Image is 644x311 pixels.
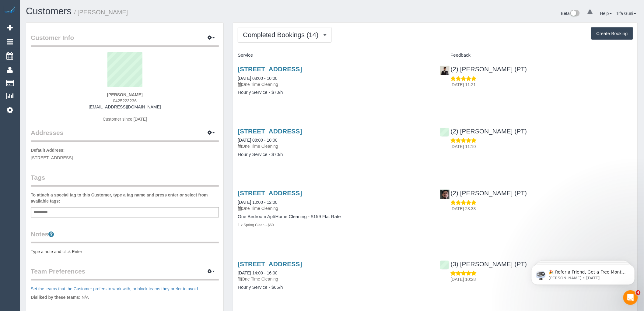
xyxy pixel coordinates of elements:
[440,66,450,75] img: (2) Azwad Raza (PT)
[31,155,73,160] span: [STREET_ADDRESS]
[31,230,219,243] legend: Notes
[238,138,277,143] a: [DATE] 08:00 - 10:00
[113,98,137,103] span: 0425223236
[570,10,580,18] img: New interface
[238,152,431,157] h4: Hourly Service - $70/h
[636,290,641,295] span: 4
[238,128,302,135] a: [STREET_ADDRESS]
[238,76,277,81] a: [DATE] 08:00 - 10:00
[107,92,142,97] strong: [PERSON_NAME]
[238,143,431,149] p: One Time Cleaning
[238,90,431,95] h4: Hourly Service - $70/h
[238,205,431,211] p: One Time Cleaning
[600,11,612,16] a: Help
[31,147,65,153] label: Default Address:
[238,285,431,290] h4: Hourly Service - $65/h
[31,173,219,187] legend: Tags
[31,33,219,47] legend: Customer Info
[82,295,89,300] span: N/A
[440,128,527,135] a: (2) [PERSON_NAME] (PT)
[31,286,198,291] a: Set the teams that the Customer prefers to work with, or block teams they prefer to avoid
[31,294,80,300] label: Disliked by these teams:
[238,189,302,196] a: [STREET_ADDRESS]
[591,27,633,40] button: Create Booking
[440,260,527,267] a: (3) [PERSON_NAME] (PT)
[451,143,633,150] p: [DATE] 11:10
[522,252,644,295] iframe: Intercom notifications message
[451,276,633,282] p: [DATE] 10:28
[238,65,302,72] a: [STREET_ADDRESS]
[623,290,638,305] iframe: Intercom live chat
[451,82,633,88] p: [DATE] 11:21
[31,249,219,255] pre: Type a note and click Enter
[31,192,219,204] label: To attach a special tag to this Customer, type a tag name and press enter or select from availabl...
[440,53,633,58] h4: Feedback
[4,6,16,15] img: Automaid Logo
[89,104,161,109] a: [EMAIL_ADDRESS][DOMAIN_NAME]
[238,270,277,275] a: [DATE] 14:00 - 16:00
[31,267,219,281] legend: Team Preferences
[103,117,147,122] span: Customer since [DATE]
[238,260,302,267] a: [STREET_ADDRESS]
[243,31,321,39] span: Completed Bookings (14)
[238,81,431,87] p: One Time Cleaning
[616,11,636,16] a: Tifa Guni
[238,27,331,43] button: Completed Bookings (14)
[238,223,274,227] small: 1 x Spring Clean - $60
[561,11,580,16] a: Beta
[451,206,633,212] p: [DATE] 23:33
[74,9,128,16] small: / [PERSON_NAME]
[26,6,72,16] a: Customers
[440,189,527,196] a: (2) [PERSON_NAME] (PT)
[238,276,431,282] p: One Time Cleaning
[440,190,450,199] img: (2) Reggy Cogulet (PT)
[440,65,527,72] a: (2) [PERSON_NAME] (PT)
[238,200,277,205] a: [DATE] 10:00 - 12:00
[238,214,431,219] h4: One Bedroom Apt/Home Cleaning - $159 Flat Rate
[238,53,431,58] h4: Service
